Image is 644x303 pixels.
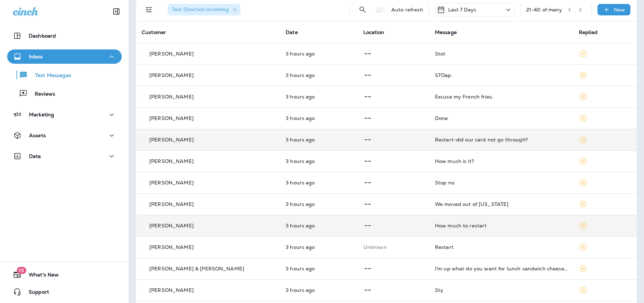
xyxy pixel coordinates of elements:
div: Restart [435,244,567,250]
button: 19What's New [7,268,122,282]
div: Stot [435,51,567,57]
span: Location [363,29,384,35]
div: Stop no [435,180,567,186]
p: [PERSON_NAME] & [PERSON_NAME] [149,266,244,271]
p: [PERSON_NAME] [149,223,194,229]
p: Sep 8, 2025 12:45 PM [286,158,352,164]
p: Inbox [29,54,43,59]
span: Message [435,29,457,35]
p: Sep 8, 2025 12:51 PM [286,51,352,57]
p: Sep 8, 2025 12:49 PM [286,94,352,100]
p: Marketing [29,112,54,117]
button: Filters [142,3,156,17]
button: Collapse Sidebar [106,4,126,19]
p: Sep 8, 2025 12:27 PM [286,266,352,271]
span: Date [286,29,298,35]
span: Customer [142,29,166,35]
p: [PERSON_NAME] [149,137,194,143]
button: Data [7,149,122,163]
button: Text Messages [7,67,122,82]
p: [PERSON_NAME] [149,287,194,293]
span: 19 [16,267,26,274]
div: 21 - 40 of many [526,7,562,13]
p: [PERSON_NAME] [149,244,194,250]
button: Dashboard [7,29,122,43]
p: [PERSON_NAME] [149,158,194,164]
button: Inbox [7,49,122,64]
p: Sep 8, 2025 12:34 PM [286,223,352,229]
div: I'm up what do you want for lunch sandwich cheese fries [435,266,567,271]
p: Data [29,153,41,159]
button: Assets [7,128,122,143]
p: Reviews [28,91,55,98]
span: Replied [579,29,597,35]
p: [PERSON_NAME] [149,72,194,78]
div: Text Direction:Incoming [168,4,241,15]
p: [PERSON_NAME] [149,94,194,100]
p: Assets [29,133,46,138]
p: [PERSON_NAME] [149,201,194,207]
button: Reviews [7,86,122,101]
div: We moved out of Arizona [435,201,567,207]
p: Sep 8, 2025 12:31 PM [286,244,352,250]
div: Sty [435,287,567,293]
p: This customer does not have a last location and the phone number they messaged is not assigned to... [363,244,423,250]
button: Search Messages [355,3,370,17]
p: Sep 8, 2025 12:46 PM [286,137,352,143]
div: How much is it? [435,158,567,164]
span: Support [21,289,49,298]
p: Sep 8, 2025 12:51 PM [286,72,352,78]
div: How much to restart [435,223,567,229]
button: Support [7,285,122,299]
span: What's New [21,272,59,280]
p: [PERSON_NAME] [149,51,194,57]
p: Dashboard [29,33,56,39]
div: Done [435,115,567,121]
p: Last 7 Days [448,7,476,13]
p: [PERSON_NAME] [149,115,194,121]
p: Sep 8, 2025 12:44 PM [286,180,352,186]
p: Sep 8, 2025 12:21 PM [286,287,352,293]
p: Sep 8, 2025 12:44 PM [286,201,352,207]
div: STOap [435,72,567,78]
div: Excuse my French fries. [435,94,567,100]
div: Restart-did our card not go through? [435,137,567,143]
p: Sep 8, 2025 12:48 PM [286,115,352,121]
p: [PERSON_NAME] [149,180,194,186]
span: Text Direction : Incoming [172,6,229,13]
button: Marketing [7,107,122,122]
p: Auto refresh [391,7,423,13]
p: Text Messages [28,72,71,79]
p: New [614,7,625,13]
